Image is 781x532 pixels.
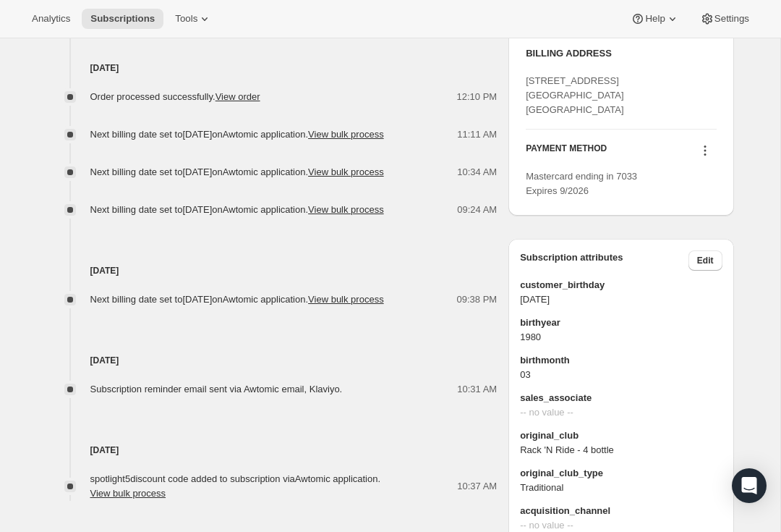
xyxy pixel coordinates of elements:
[520,443,722,457] span: Rack 'N Ride - 4 bottle
[520,466,722,481] span: original_club_type
[90,384,343,394] span: Subscription reminder email sent via Awtomic email, Klaviyo.
[90,294,384,305] span: Next billing date set to [DATE] on Awtomic application .
[520,353,722,368] span: birthmonth
[526,46,716,61] h3: BILLING ADDRESS
[90,204,384,215] span: Next billing date set to [DATE] on Awtomic application .
[520,428,722,443] span: original_club
[622,9,688,29] button: Help
[697,255,714,266] span: Edit
[457,165,497,180] span: 10:34 AM
[90,91,260,102] span: Order processed successfully.
[520,504,722,518] span: acquisition_channel
[688,250,722,271] button: Edit
[520,330,722,345] span: 1980
[520,250,688,271] h3: Subscription attributes
[520,391,722,405] span: sales_associate
[520,316,722,330] span: birthyear
[90,473,381,499] span: spotlight5 discount code added to subscription via Awtomic application .
[457,127,497,142] span: 11:11 AM
[90,129,384,140] span: Next billing date set to [DATE] on Awtomic application .
[457,292,498,307] span: 09:38 PM
[457,382,497,397] span: 10:31 AM
[520,292,722,307] span: [DATE]
[90,13,155,25] span: Subscriptions
[90,488,166,499] button: View bulk process
[47,353,498,368] h4: [DATE]
[526,171,637,196] span: Mastercard ending in 7033 Expires 9/2026
[457,203,497,217] span: 09:24 AM
[308,204,384,215] button: View bulk process
[457,90,498,104] span: 12:10 PM
[526,143,607,162] h3: PAYMENT METHOD
[457,479,497,494] span: 10:37 AM
[308,294,384,305] button: View bulk process
[520,368,722,382] span: 03
[90,166,384,177] span: Next billing date set to [DATE] on Awtomic application .
[308,166,384,177] button: View bulk process
[732,468,767,503] div: Open Intercom Messenger
[645,13,665,25] span: Help
[23,9,79,29] button: Analytics
[520,405,722,420] span: -- no value --
[691,9,758,29] button: Settings
[82,9,163,29] button: Subscriptions
[520,481,722,495] span: Traditional
[175,13,197,25] span: Tools
[215,91,260,102] a: View order
[308,129,384,140] button: View bulk process
[526,75,623,115] span: [STREET_ADDRESS] [GEOGRAPHIC_DATA] [GEOGRAPHIC_DATA]
[47,443,498,457] h4: [DATE]
[520,278,722,292] span: customer_birthday
[47,61,498,75] h4: [DATE]
[166,9,221,29] button: Tools
[47,263,498,278] h4: [DATE]
[714,13,749,25] span: Settings
[32,13,70,25] span: Analytics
